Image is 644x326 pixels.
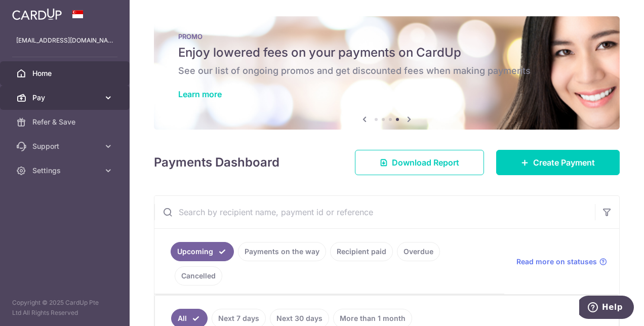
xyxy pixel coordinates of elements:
a: Cancelled [175,266,222,286]
a: Download Report [355,150,484,175]
span: Home [32,68,99,78]
span: Settings [32,166,99,176]
a: Recipient paid [330,242,393,261]
h4: Payments Dashboard [154,153,279,172]
p: [EMAIL_ADDRESS][DOMAIN_NAME] [16,35,113,46]
a: Payments on the way [238,242,326,261]
span: Read more on statuses [516,257,597,267]
h6: See our list of ongoing promos and get discounted fees when making payments [178,65,595,77]
img: Latest Promos banner [154,16,620,130]
a: Learn more [178,89,222,99]
span: Refer & Save [32,117,99,127]
img: CardUp [12,8,62,20]
a: Upcoming [171,242,234,261]
a: Read more on statuses [516,257,607,267]
a: Overdue [397,242,440,261]
iframe: Opens a widget where you can find more information [579,296,634,321]
a: Create Payment [496,150,620,175]
input: Search by recipient name, payment id or reference [154,196,595,228]
h5: Enjoy lowered fees on your payments on CardUp [178,45,595,61]
span: Pay [32,93,99,103]
span: Support [32,141,99,151]
span: Create Payment [533,156,595,169]
p: PROMO [178,32,595,40]
span: Download Report [392,156,459,169]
